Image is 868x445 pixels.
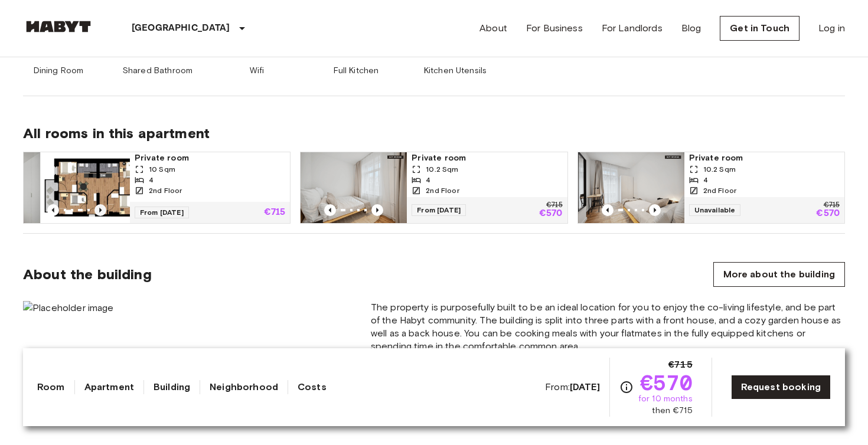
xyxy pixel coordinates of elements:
[132,21,230,35] p: [GEOGRAPHIC_DATA]
[720,16,800,41] a: Get in Touch
[23,266,152,283] span: About the building
[84,380,134,394] a: Apartment
[334,65,379,77] span: Full Kitchen
[149,164,175,175] span: 10 Sqm
[577,152,845,224] a: Marketing picture of unit DE-01-477-056-01Previous imagePrevious imagePrivate room10.2 Sqm42nd Fl...
[816,209,840,218] p: €570
[154,380,190,394] a: Building
[47,204,59,216] button: Previous image
[602,21,663,35] a: For Landlords
[135,152,285,164] span: Private room
[426,175,430,185] span: 4
[619,380,634,394] svg: Check cost overview for full price breakdown. Please note that discounts apply to new joiners onl...
[824,202,840,209] p: €715
[23,125,845,142] span: All rooms in this apartment
[526,21,583,35] a: For Business
[94,204,106,216] button: Previous image
[545,381,600,394] span: From:
[703,164,736,175] span: 10.2 Sqm
[424,65,487,77] span: Kitchen Utensils
[371,301,845,353] span: The property is purposefully built to be an ideal location for you to enjoy the co-living lifesty...
[23,152,291,224] a: Previous imagePrevious imagePrivate room10 Sqm42nd FloorFrom [DATE]€715
[640,372,693,393] span: €570
[681,21,701,35] a: Blog
[371,204,383,216] button: Previous image
[649,204,661,216] button: Previous image
[703,175,708,185] span: 4
[412,204,466,216] span: From [DATE]
[23,21,94,32] img: Habyt
[546,202,562,209] p: €715
[210,380,278,394] a: Neighborhood
[149,175,154,185] span: 4
[37,380,65,394] a: Room
[426,164,458,175] span: 10.2 Sqm
[426,185,459,196] span: 2nd Floor
[731,375,831,400] a: Request booking
[652,405,692,417] span: then €715
[703,185,736,196] span: 2nd Floor
[301,152,407,223] img: Marketing picture of unit DE-01-477-056-02
[818,21,845,35] a: Log in
[689,152,840,164] span: Private room
[324,204,336,216] button: Previous image
[135,207,189,218] span: From [DATE]
[298,380,327,394] a: Costs
[34,65,84,77] span: Dining Room
[570,381,600,392] b: [DATE]
[412,152,562,164] span: Private room
[668,358,693,372] span: €715
[578,152,684,223] img: Marketing picture of unit DE-01-477-056-01
[300,152,567,224] a: Marketing picture of unit DE-01-477-056-02Previous imagePrevious imagePrivate room10.2 Sqm42nd Fl...
[149,185,182,196] span: 2nd Floor
[479,21,507,35] a: About
[264,208,286,217] p: €715
[250,65,265,77] span: Wifi
[539,209,563,218] p: €570
[713,262,845,287] a: More about the building
[123,65,192,77] span: Shared Bathroom
[40,152,146,223] img: Marketing picture of unit DE-01-477-056-04
[638,393,693,405] span: for 10 months
[602,204,614,216] button: Previous image
[689,204,741,216] span: Unavailable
